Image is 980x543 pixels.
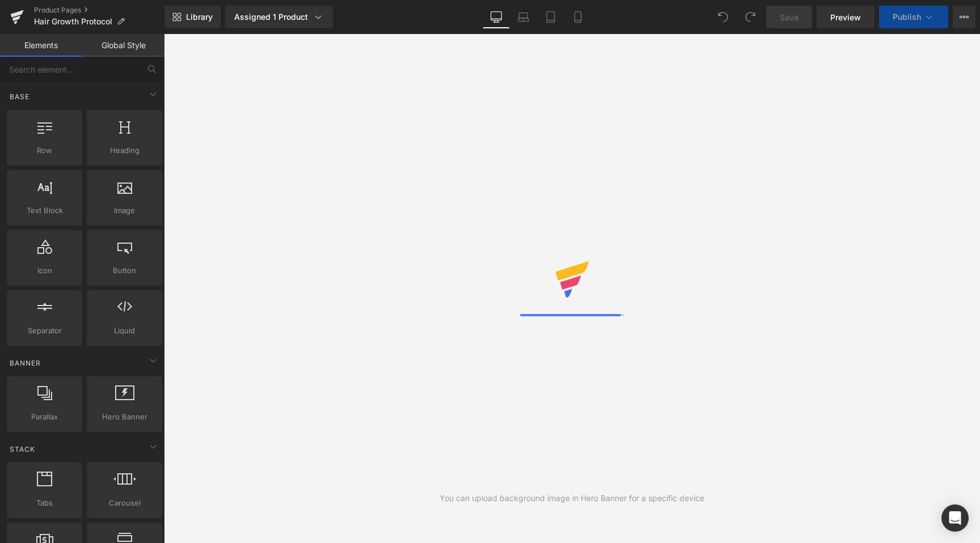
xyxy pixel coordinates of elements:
span: Tabs [10,497,79,509]
a: Global Style [82,34,164,57]
span: Image [90,205,159,217]
span: Preview [830,11,861,23]
a: Tablet [537,6,564,28]
span: Banner [9,358,42,368]
span: Carousel [90,497,159,509]
span: Base [9,91,31,102]
span: Library [186,12,213,22]
a: Preview [817,6,875,28]
span: Text Block [10,205,79,217]
div: Assigned 1 Product [234,11,324,23]
div: Open Intercom Messenger [941,504,969,532]
span: Separator [10,325,79,337]
a: Laptop [510,6,537,28]
span: Hero Banner [90,411,159,423]
a: Mobile [564,6,592,28]
span: Liquid [90,325,159,337]
span: Publish [893,12,921,22]
span: Save [780,11,799,23]
button: Publish [879,6,948,28]
button: Redo [739,6,762,28]
a: Desktop [483,6,510,28]
span: Button [90,265,159,277]
div: You can upload background image in Hero Banner for a specific device [440,492,704,504]
button: Undo [712,6,734,28]
a: New Library [164,6,221,28]
span: Hair Growth Protocol [34,17,112,26]
span: Stack [9,444,36,455]
span: Parallax [10,411,79,423]
span: Icon [10,265,79,277]
span: Heading [90,145,159,156]
a: Product Pages [34,6,164,15]
button: More [953,6,975,28]
span: Row [10,145,79,156]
